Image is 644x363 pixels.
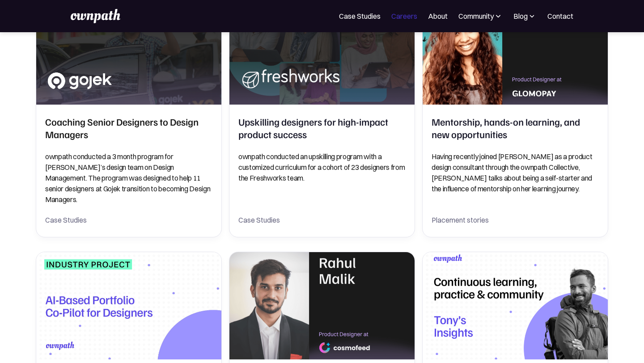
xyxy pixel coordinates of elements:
[458,11,503,21] div: Community
[423,252,608,359] img: Alumni Reflections – Tony Joy
[432,214,599,226] div: Placement stories
[229,252,415,359] img: Unlocking opportunities through community
[238,214,406,226] div: Case Studies
[238,151,406,183] p: ownpath conducted an upskilling program with a customized curriculum for a cohort of 23 designers...
[45,151,212,205] p: ownpath conducted a 3 month program for [PERSON_NAME]’s design team on Design Management. The pro...
[36,252,221,359] img: Portfolio Co-pilot – Industry Project with ownpath
[428,11,448,21] a: About
[547,11,573,21] a: Contact
[513,11,528,21] div: Blog
[458,11,494,21] div: Community
[339,11,381,21] a: Case Studies
[513,11,537,21] div: Blog
[391,11,417,21] a: Careers
[45,115,212,140] h2: Coaching Senior Designers to Design Managers
[432,151,599,194] p: Having recently joined [PERSON_NAME] as a product design consultant through the ownpath Collectiv...
[45,214,212,226] div: Case Studies
[238,115,406,140] h2: Upskilling designers for high-impact product success
[432,115,599,140] h2: Mentorship, hands-on learning, and new opportunities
